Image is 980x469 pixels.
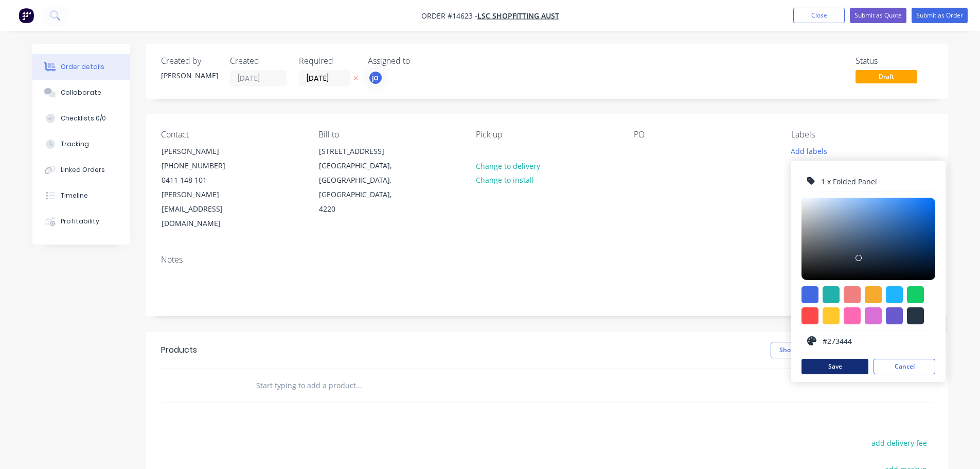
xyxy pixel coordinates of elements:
[162,173,247,187] div: 0411 148 101
[153,144,256,231] div: [PERSON_NAME][PHONE_NUMBER]0411 148 101[PERSON_NAME][EMAIL_ADDRESS][DOMAIN_NAME]
[856,70,917,83] span: Draft
[61,165,105,175] div: Linked Orders
[32,157,130,183] button: Linked Orders
[850,8,906,23] button: Submit as Quote
[161,56,218,66] div: Created by
[61,191,88,200] div: Timeline
[886,286,903,303] div: #1fb6ff
[477,11,559,21] a: LSC Shopfitting Aust
[32,183,130,209] button: Timeline
[907,286,924,303] div: #13ce66
[32,54,130,80] button: Order details
[844,307,861,324] div: #ff69b4
[32,80,130,106] button: Collaborate
[801,286,818,303] div: #4169e1
[61,62,104,72] div: Order details
[161,255,933,265] div: Notes
[162,144,247,159] div: [PERSON_NAME]
[791,130,932,140] div: Labels
[801,359,868,374] button: Save
[866,436,933,450] button: add delivery fee
[318,130,459,140] div: Bill to
[771,342,850,358] button: Show / Hide columns
[886,307,903,324] div: #6a5acd
[368,70,383,85] button: ja
[161,344,197,356] div: Products
[61,88,101,97] div: Collaborate
[161,130,302,140] div: Contact
[865,286,882,303] div: #f6ab2f
[476,130,617,140] div: Pick up
[32,106,130,131] button: Checklists 0/0
[61,114,106,123] div: Checklists 0/0
[230,56,287,66] div: Created
[865,307,882,324] div: #da70d6
[32,131,130,157] button: Tracking
[421,11,477,21] span: Order #14623 -
[470,159,545,172] button: Change to delivery
[368,56,471,66] div: Assigned to
[634,130,775,140] div: PO
[161,70,218,81] div: [PERSON_NAME]
[61,217,99,226] div: Profitability
[793,8,845,23] button: Close
[310,144,413,217] div: [STREET_ADDRESS][GEOGRAPHIC_DATA], [GEOGRAPHIC_DATA], [GEOGRAPHIC_DATA], 4220
[61,140,89,149] div: Tracking
[319,159,404,216] div: [GEOGRAPHIC_DATA], [GEOGRAPHIC_DATA], [GEOGRAPHIC_DATA], 4220
[856,56,933,66] div: Status
[874,359,935,374] button: Cancel
[907,307,924,324] div: #273444
[823,307,840,324] div: #ffc82c
[319,144,404,159] div: [STREET_ADDRESS]
[162,159,247,173] div: [PHONE_NUMBER]
[299,56,355,66] div: Required
[470,173,539,187] button: Change to install
[32,209,130,234] button: Profitability
[912,8,968,23] button: Submit as Order
[162,187,247,231] div: [PERSON_NAME][EMAIL_ADDRESS][DOMAIN_NAME]
[256,375,461,396] input: Start typing to add a product...
[19,8,34,23] img: Factory
[801,307,818,324] div: #ff4949
[844,286,861,303] div: #f08080
[786,144,833,158] button: Add labels
[820,171,930,191] input: Enter label name...
[823,286,840,303] div: #20b2aa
